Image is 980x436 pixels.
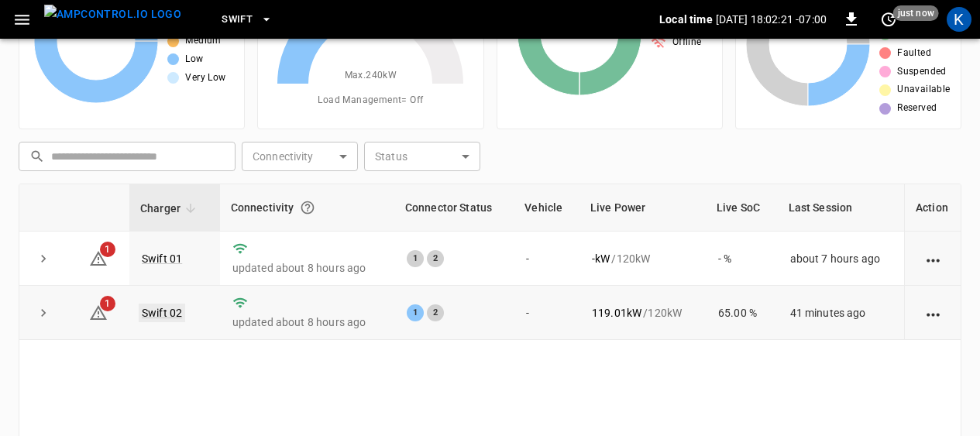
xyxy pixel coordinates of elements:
th: Live Power [579,184,706,232]
th: Live SoC [706,184,778,232]
span: Unavailable [897,82,950,98]
img: ampcontrol.io logo [44,5,181,24]
td: - % [706,232,778,286]
span: Swift [222,11,253,29]
span: Medium [185,33,221,49]
button: Swift [215,5,279,35]
a: 1 [89,251,108,263]
span: 1 [100,296,115,311]
span: just now [893,5,939,21]
p: 119.01 kW [592,305,641,321]
span: 1 [100,242,115,257]
span: Load Management = Off [318,93,423,108]
button: expand row [32,301,55,324]
span: Reserved [897,101,937,116]
div: Connectivity [231,194,383,221]
td: - [514,286,579,340]
span: Max. 240 kW [345,68,397,84]
p: [DATE] 18:02:21 -07:00 [716,12,827,27]
div: action cell options [923,305,943,321]
span: Suspended [897,64,947,80]
span: Charger [140,199,201,218]
td: - [514,232,579,286]
button: Connection between the charger and our software. [294,194,322,221]
td: 41 minutes ago [778,286,904,340]
div: profile-icon [947,7,971,32]
div: / 120 kW [592,251,693,266]
div: / 120 kW [592,305,693,321]
div: 2 [427,304,444,321]
a: Swift 02 [139,304,185,322]
p: updated about 8 hours ago [232,260,382,276]
p: Local time [659,12,713,27]
a: Swift 01 [142,252,182,265]
span: Faulted [897,46,931,61]
div: 1 [407,250,424,267]
th: Last Session [778,184,904,232]
th: Vehicle [514,184,579,232]
button: expand row [32,247,55,270]
td: about 7 hours ago [778,232,904,286]
th: Connector Status [394,184,514,232]
p: updated about 8 hours ago [232,314,382,330]
div: 2 [427,250,444,267]
a: 1 [89,305,108,318]
td: 65.00 % [706,286,778,340]
span: Very Low [185,70,225,86]
div: action cell options [923,251,943,266]
div: 1 [407,304,424,321]
span: Low [185,52,203,67]
button: set refresh interval [876,7,901,32]
p: - kW [592,251,610,266]
span: Offline [672,35,702,50]
th: Action [904,184,961,232]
